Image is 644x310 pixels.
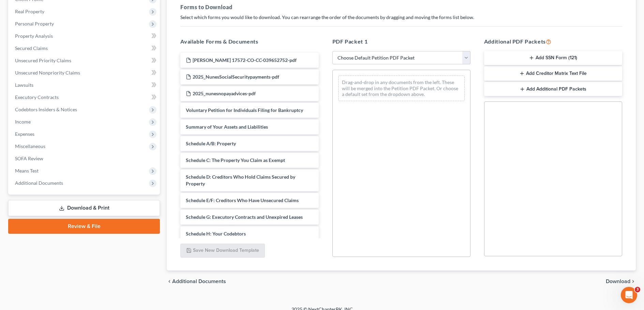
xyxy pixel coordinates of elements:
span: Expenses [15,131,34,137]
span: Schedule A/B: Property [186,141,236,146]
h5: Available Forms & Documents [180,37,318,46]
span: 2025_nunesnopayadvices-pdf [193,91,256,96]
span: Additional Documents [172,279,226,284]
span: Schedule E/F: Creditors Who Have Unsecured Claims [186,197,299,203]
a: SOFA Review [10,152,160,165]
span: 2025_NunesSocialSecuritypayments-pdf [193,74,279,80]
span: Schedule G: Executory Contracts and Unexpired Leases [186,214,303,220]
button: Add Additional PDF Packets [484,82,622,96]
button: Save New Download Template [180,244,265,258]
span: Schedule H: Your Codebtors [186,231,246,236]
span: Personal Property [15,21,54,27]
span: Unsecured Nonpriority Claims [15,70,80,76]
span: Executory Contracts [15,94,59,100]
span: Codebtors Insiders & Notices [15,107,77,112]
span: Schedule C: The Property You Claim as Exempt [186,157,285,163]
button: Add SSN Form (121) [484,51,622,65]
span: SOFA Review [15,156,43,161]
span: Real Property [15,9,44,14]
a: Review & File [8,219,160,234]
a: Secured Claims [10,42,160,54]
button: Add Creditor Matrix Text File [484,66,622,81]
span: Voluntary Petition for Individuals Filing for Bankruptcy [186,107,303,113]
a: Executory Contracts [10,91,160,103]
a: Lawsuits [10,79,160,91]
a: Download & Print [8,200,160,216]
i: chevron_right [630,279,636,284]
span: 3 [635,287,640,292]
span: Lawsuits [15,82,33,88]
a: Property Analysis [10,30,160,42]
span: Summary of Your Assets and Liabilities [186,124,268,130]
a: Unsecured Nonpriority Claims [10,67,160,79]
span: Download [606,279,630,284]
a: chevron_left Additional Documents [167,279,226,284]
span: Unsecured Priority Claims [15,58,71,63]
a: Unsecured Priority Claims [10,54,160,67]
i: chevron_left [167,279,172,284]
span: [PERSON_NAME] 17572-CO-CC-039652752-pdf [193,57,297,63]
span: Additional Documents [15,180,63,186]
span: Schedule D: Creditors Who Hold Claims Secured by Property [186,174,295,186]
span: Income [15,119,31,125]
h5: Forms to Download [180,3,622,11]
span: Miscellaneous [15,143,45,149]
p: Select which forms you would like to download. You can rearrange the order of the documents by dr... [180,14,622,21]
button: Download chevron_right [606,279,636,284]
span: Property Analysis [15,33,53,39]
span: Secured Claims [15,45,48,51]
div: Drag-and-drop in any documents from the left. These will be merged into the Petition PDF Packet. ... [338,76,465,101]
iframe: Intercom live chat [621,287,637,303]
span: Means Test [15,168,39,174]
h5: Additional PDF Packets [484,37,622,46]
h5: PDF Packet 1 [332,37,470,46]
